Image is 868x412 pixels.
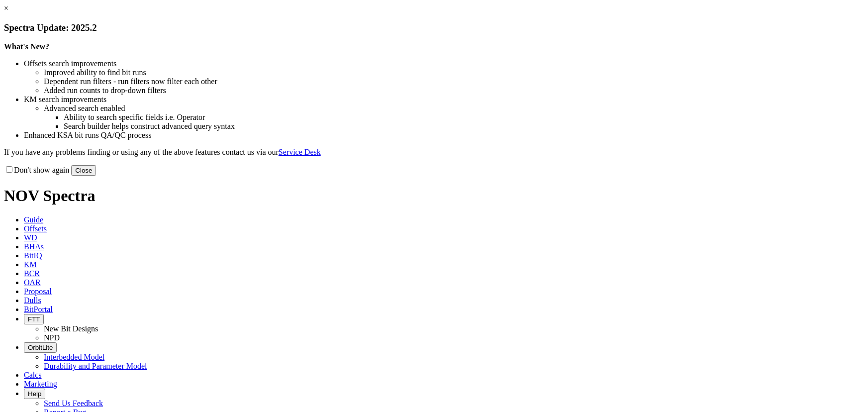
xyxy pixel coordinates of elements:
[24,215,43,224] span: Guide
[28,315,40,323] span: FTT
[28,390,41,398] span: Help
[24,371,42,379] span: Calcs
[28,344,53,351] span: OrbitLite
[24,380,57,388] span: Marketing
[24,242,44,251] span: BHAs
[24,224,47,233] span: Offsets
[71,165,96,176] button: Close
[4,187,864,205] h1: NOV Spectra
[64,113,864,122] li: Ability to search specific fields i.e. Operator
[4,42,49,51] strong: What's New?
[24,233,37,242] span: WD
[24,251,42,260] span: BitIQ
[44,104,864,113] li: Advanced search enabled
[24,296,41,305] span: Dulls
[44,353,104,361] a: Interbedded Model
[64,122,864,131] li: Search builder helps construct advanced query syntax
[4,166,69,174] label: Don't show again
[44,68,864,77] li: Improved ability to find bit runs
[24,287,52,296] span: Proposal
[6,166,12,173] input: Don't show again
[44,399,103,408] a: Send Us Feedback
[24,260,37,269] span: KM
[24,131,864,140] li: Enhanced KSA bit runs QA/QC process
[4,22,864,33] h3: Spectra Update: 2025.2
[44,324,98,333] a: New Bit Designs
[24,269,40,278] span: BCR
[4,4,8,12] a: ×
[44,86,864,95] li: Added run counts to drop-down filters
[279,148,321,156] a: Service Desk
[24,305,53,313] span: BitPortal
[24,95,864,104] li: KM search improvements
[24,59,864,68] li: Offsets search improvements
[4,148,864,157] p: If you have any problems finding or using any of the above features contact us via our
[44,362,147,370] a: Durability and Parameter Model
[44,77,864,86] li: Dependent run filters - run filters now filter each other
[44,333,60,342] a: NPD
[24,278,41,287] span: OAR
